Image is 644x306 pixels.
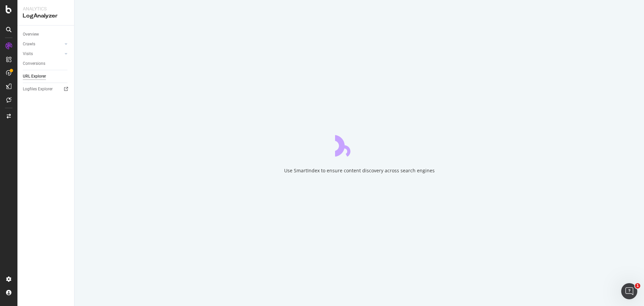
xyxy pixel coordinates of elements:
[635,283,640,289] span: 1
[23,50,63,57] a: Visits
[23,41,63,48] a: Crawls
[23,41,35,48] div: Crawls
[284,167,435,174] div: Use SmartIndex to ensure content discovery across search engines
[621,283,637,299] iframe: Intercom live chat
[23,31,39,38] div: Overview
[23,60,45,67] div: Conversions
[23,86,69,93] a: Logfiles Explorer
[23,12,69,20] div: LogAnalyzer
[23,31,69,38] a: Overview
[23,5,69,12] div: Analytics
[23,60,69,67] a: Conversions
[23,73,46,80] div: URL Explorer
[23,50,33,57] div: Visits
[23,73,69,80] a: URL Explorer
[23,86,53,93] div: Logfiles Explorer
[335,132,383,157] div: animation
